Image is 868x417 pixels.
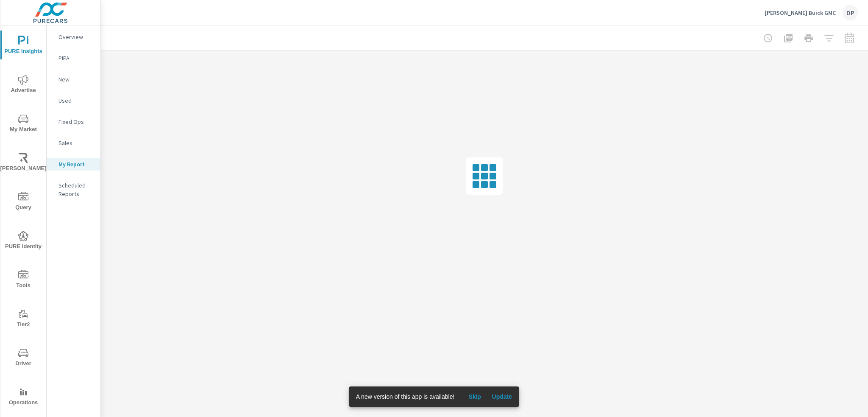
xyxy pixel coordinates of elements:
span: Skip [465,393,485,400]
p: Overview [58,33,94,41]
p: PIPA [58,54,94,62]
div: DP [843,5,858,20]
span: Query [3,192,44,213]
span: Tools [3,270,44,291]
button: Skip [461,390,488,403]
div: Fixed Ops [47,115,100,128]
div: PIPA [47,52,100,64]
div: Sales [47,137,100,149]
p: [PERSON_NAME] Buick GMC [765,9,836,17]
span: Update [492,393,512,400]
p: Sales [58,139,94,147]
div: Scheduled Reports [47,179,100,200]
p: Used [58,96,94,105]
button: Update [488,390,515,403]
span: [PERSON_NAME] [3,153,44,174]
span: PURE Identity [3,231,44,252]
div: Overview [47,31,100,43]
span: A new version of this app is available! [356,393,455,400]
div: New [47,73,100,86]
p: My Report [58,160,94,168]
p: Scheduled Reports [58,181,94,198]
span: Operations [3,387,44,408]
span: Advertise [3,75,44,95]
span: My Market [3,114,44,134]
div: My Report [47,158,100,171]
p: Fixed Ops [58,118,94,126]
p: New [58,75,94,84]
span: Tier2 [3,309,44,330]
span: Driver [3,348,44,369]
div: Used [47,94,100,107]
span: PURE Insights [3,36,44,56]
